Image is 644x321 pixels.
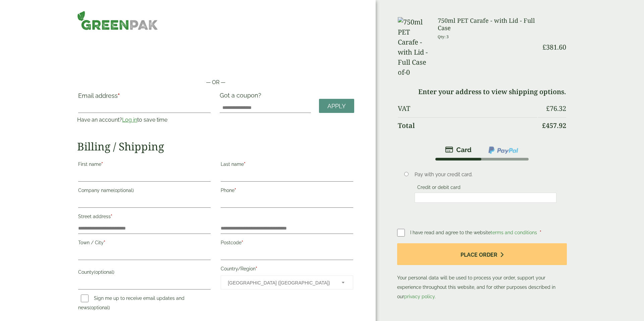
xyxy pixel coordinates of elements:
[397,243,567,265] button: Place order
[81,295,89,302] input: Sign me up to receive email updates and news(optional)
[221,264,353,275] label: Country/Region
[111,214,112,219] abbr: required
[234,188,236,193] abbr: required
[417,195,554,201] iframe: Secure card payment input frame
[327,103,346,110] span: Apply
[546,104,550,113] span: £
[113,188,134,193] span: (optional)
[542,43,566,52] bdi: 381.60
[542,121,566,130] bdi: 457.92
[221,238,353,249] label: Postcode
[78,296,184,312] label: Sign me up to receive email updates and news
[221,159,353,171] label: Last name
[221,186,353,197] label: Phone
[118,92,120,99] abbr: required
[410,230,538,235] span: I have read and agree to the website
[398,101,537,117] th: VAT
[438,17,537,31] h3: 750ml PET Carafe - with Lid - Full Case
[78,238,211,249] label: Town / City
[319,99,354,113] a: Apply
[104,240,105,245] abbr: required
[397,243,567,301] p: Your personal data will be used to process your order, support your experience throughout this we...
[488,146,519,154] img: ppcp-gateway.png
[220,92,264,102] label: Got a coupon?
[90,305,110,310] span: (optional)
[491,230,537,235] a: terms and conditions
[77,140,354,153] h2: Billing / Shipping
[415,185,463,192] label: Credit or debit card
[546,104,566,113] bdi: 76.32
[78,159,211,171] label: First name
[122,117,137,123] a: Log in
[398,117,537,134] th: Total
[415,171,556,178] p: Pay with your credit card.
[542,43,546,52] span: £
[438,34,449,39] small: Qty: 3
[77,11,158,30] img: GreenPak Supplies
[78,212,211,223] label: Street address
[540,230,541,235] abbr: required
[94,269,114,275] span: (optional)
[78,267,211,279] label: County
[78,186,211,197] label: Company name
[256,266,257,271] abbr: required
[78,93,211,102] label: Email address
[101,162,103,167] abbr: required
[77,78,354,86] p: — OR —
[241,240,243,245] abbr: required
[398,17,430,77] img: 750ml PET Carafe - with Lid -Full Case of-0
[221,275,353,290] span: Country/Region
[542,121,546,130] span: £
[228,276,333,290] span: United Kingdom (UK)
[445,146,472,154] img: stripe.png
[77,116,212,124] p: Have an account? to save time
[77,57,354,70] iframe: Secure payment button frame
[398,84,566,100] td: Enter your address to view shipping options.
[244,162,246,167] abbr: required
[404,294,435,299] a: privacy policy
